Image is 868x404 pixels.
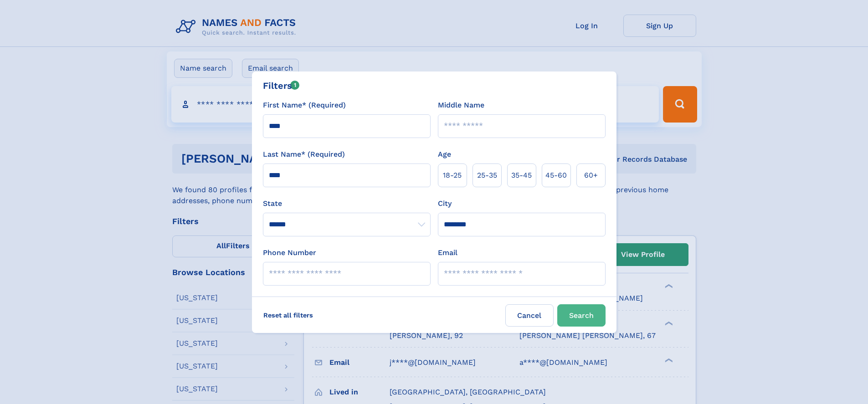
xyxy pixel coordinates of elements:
[545,170,567,181] span: 45‑60
[438,149,451,160] label: Age
[263,100,346,111] label: First Name* (Required)
[505,304,554,327] label: Cancel
[263,149,345,160] label: Last Name* (Required)
[511,170,532,181] span: 35‑45
[438,198,452,209] label: City
[263,198,431,209] label: State
[557,304,606,327] button: Search
[443,170,462,181] span: 18‑25
[438,100,484,111] label: Middle Name
[257,304,319,326] label: Reset all filters
[263,247,316,258] label: Phone Number
[263,79,300,92] div: Filters
[477,170,497,181] span: 25‑35
[438,247,457,258] label: Email
[584,170,598,181] span: 60+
